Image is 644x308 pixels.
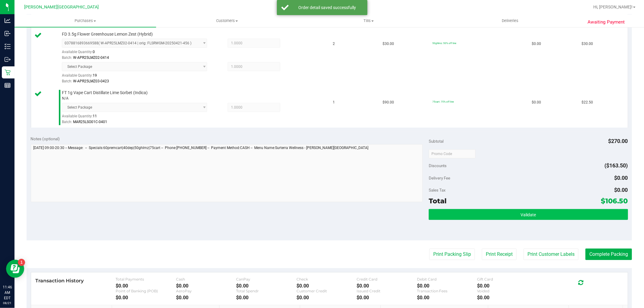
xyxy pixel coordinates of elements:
span: 19 [93,73,97,78]
div: Voided [477,289,537,293]
span: FT 1g Vape Cart Distillate Lime Sorbet (Indica) [62,90,148,96]
div: Credit Card [357,277,417,281]
span: Subtotal [429,139,444,144]
inline-svg: Inventory [5,43,11,49]
div: $0.00 [296,283,357,289]
div: Point of Banking (POB) [116,289,176,293]
span: Sales Tax [429,188,446,192]
span: $90.00 [383,100,394,105]
span: FD 3.5g Flower Greenhouse Lemon Zest (Hybrid) [62,31,153,37]
div: Total Payments [116,277,176,281]
div: Customer Credit [296,289,357,293]
span: $22.50 [582,100,593,105]
span: 75cart: 75% off line [432,100,454,103]
span: ($163.50) [605,162,628,169]
div: Order detail saved successfully [292,5,363,11]
div: $0.00 [236,283,296,289]
div: Issued Credit [357,289,417,293]
div: AeroPay [176,289,236,293]
span: Purchases [14,18,156,24]
div: $0.00 [116,283,176,289]
span: W-APR25LMZ02-0414 [73,56,109,60]
span: $270.00 [608,138,628,144]
span: Hi, [PERSON_NAME]! [593,5,633,9]
iframe: Resource center unread badge [18,259,25,266]
span: $0.00 [532,100,541,105]
inline-svg: Reports [5,82,11,88]
div: $0.00 [236,295,296,300]
div: $0.00 [417,295,477,300]
iframe: Resource center [6,260,24,278]
span: $30.00 [582,41,593,47]
button: Validate [429,209,628,220]
button: Print Receipt [482,249,517,260]
span: MAR25LSO01C-0401 [73,120,107,124]
button: Print Packing Slip [429,249,475,260]
span: W-APR25LMZ03-0423 [73,79,109,83]
inline-svg: Outbound [5,56,11,62]
p: 11:46 AM EDT [3,284,12,301]
a: Purchases [14,14,156,27]
a: Deliveries [439,14,581,27]
div: $0.00 [176,295,236,300]
span: $106.50 [601,197,628,205]
div: Debit Card [417,277,477,281]
span: [PERSON_NAME][GEOGRAPHIC_DATA] [24,5,99,10]
span: Batch: [62,79,72,83]
button: Complete Packing [585,249,632,260]
div: Gift Card [477,277,537,281]
div: $0.00 [176,283,236,289]
div: Available Quantity: [62,48,215,59]
div: $0.00 [477,283,537,289]
span: $0.00 [614,175,628,181]
span: Batch: [62,56,72,60]
span: Notes (optional) [31,136,60,141]
span: Deliveries [494,18,527,24]
inline-svg: Inbound [5,30,11,37]
span: $0.00 [614,187,628,193]
div: Transaction Fees [417,289,477,293]
div: Cash [176,277,236,281]
span: 1 [333,100,335,105]
span: Tills [298,18,439,24]
span: 2 [333,41,335,47]
div: $0.00 [357,295,417,300]
div: Check [296,277,357,281]
span: 11 [93,114,97,118]
div: $0.00 [477,295,537,300]
div: $0.00 [417,283,477,289]
a: Tills [298,14,439,27]
div: CanPay [236,277,296,281]
span: Total [429,197,447,205]
span: N/A [62,96,69,101]
span: Batch: [62,120,72,124]
div: $0.00 [357,283,417,289]
inline-svg: Analytics [5,17,11,24]
div: Available Quantity: [62,112,215,124]
div: $0.00 [296,295,357,300]
button: Print Customer Labels [524,249,578,260]
span: 50ghlmz: 50% off line [432,42,456,45]
span: $30.00 [383,41,394,47]
span: Validate [521,212,536,217]
div: Total Spendr [236,289,296,293]
input: Promo Code [429,149,476,158]
span: Customers [156,18,297,24]
div: Available Quantity: [62,71,215,83]
p: 08/21 [3,301,12,305]
div: $0.00 [116,295,176,300]
span: 0 [93,50,95,54]
a: Customers [156,14,298,27]
span: Delivery Fee [429,176,450,180]
span: Discounts [429,160,447,171]
span: Awaiting Payment [588,19,625,26]
inline-svg: Retail [5,69,11,75]
span: $0.00 [532,41,541,47]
